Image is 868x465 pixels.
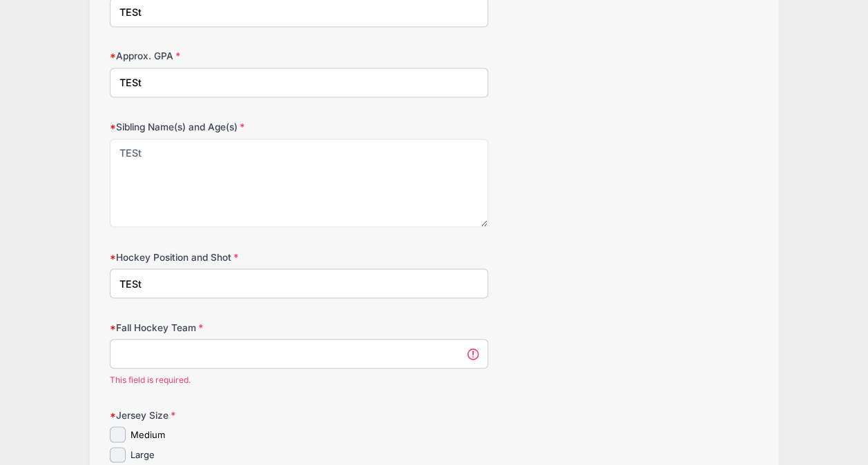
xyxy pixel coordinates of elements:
[110,49,326,63] label: Approx. GPA
[131,448,155,462] label: Large
[110,120,326,134] label: Sibling Name(s) and Age(s)
[110,373,488,386] span: This field is required.
[110,320,326,334] label: Fall Hockey Team
[110,250,326,264] label: Hockey Position and Shot
[110,408,326,422] label: Jersey Size
[131,428,165,442] label: Medium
